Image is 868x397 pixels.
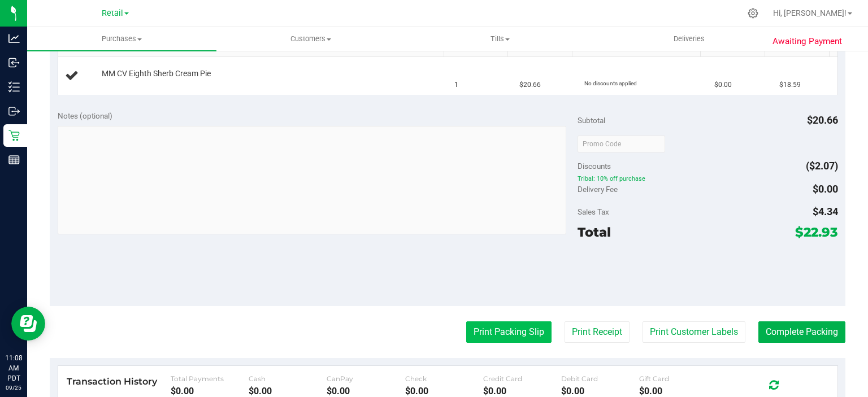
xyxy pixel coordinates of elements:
span: $4.34 [813,206,838,217]
a: Deliveries [594,27,784,51]
button: Print Receipt [565,321,630,343]
div: Gift Card [639,374,717,383]
span: MM CV Eighth Sherb Cream Pie [102,68,211,79]
span: ($2.07) [806,160,838,172]
span: $20.66 [519,80,541,90]
div: CanPay [327,374,405,383]
span: Delivery Fee [578,185,618,194]
inline-svg: Reports [8,154,20,165]
span: Awaiting Payment [772,35,842,48]
span: Notes (optional) [58,111,112,120]
div: $0.00 [561,386,639,396]
span: $0.00 [714,80,732,90]
p: 11:08 AM PDT [5,353,22,383]
div: $0.00 [405,386,483,396]
a: Tills [406,27,595,51]
inline-svg: Analytics [8,33,20,44]
button: Print Customer Labels [643,321,745,343]
iframe: Resource center [11,307,45,341]
inline-svg: Retail [8,130,20,141]
div: Debit Card [561,374,639,383]
span: No discounts applied [584,80,637,86]
span: Sales Tax [578,207,609,216]
div: $0.00 [171,386,249,396]
span: 1 [454,80,458,90]
span: Subtotal [578,116,605,125]
div: $0.00 [483,386,561,396]
span: $0.00 [813,183,838,195]
span: Total [578,224,611,240]
span: Purchases [27,34,216,44]
inline-svg: Inventory [8,81,20,93]
span: Tribal: 10% off purchase [578,175,837,183]
inline-svg: Inbound [8,57,20,68]
a: Purchases [27,27,216,51]
button: Complete Packing [758,321,845,343]
a: Customers [216,27,406,51]
input: Promo Code [578,136,665,152]
div: Check [405,374,483,383]
div: Total Payments [171,374,249,383]
span: Retail [102,8,123,18]
span: Discounts [578,156,611,176]
div: Cash [249,374,327,383]
div: $0.00 [327,386,405,396]
span: Customers [217,34,405,44]
span: Deliveries [658,34,720,44]
div: $0.00 [249,386,327,396]
span: $22.93 [795,224,838,240]
span: Hi, [PERSON_NAME]! [773,8,847,18]
button: Print Packing Slip [466,321,552,343]
span: Tills [406,34,594,44]
span: $20.66 [807,114,838,126]
p: 09/25 [5,383,22,392]
div: Credit Card [483,374,561,383]
inline-svg: Outbound [8,106,20,117]
span: $18.59 [779,80,801,90]
div: Manage settings [746,8,760,19]
div: $0.00 [639,386,717,396]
